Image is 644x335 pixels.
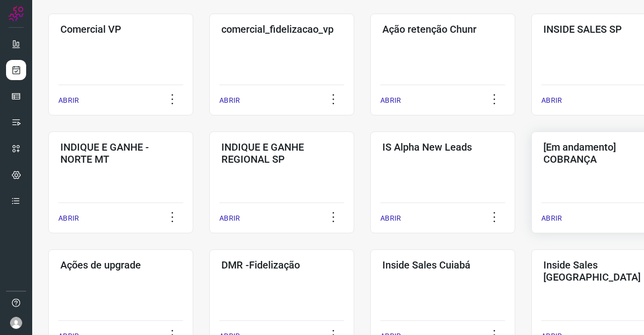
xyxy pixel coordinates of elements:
p: ABRIR [541,95,562,106]
p: ABRIR [541,213,562,224]
h3: DMR -Fidelização [221,259,342,271]
h3: Inside Sales Cuiabá [382,259,503,271]
h3: Ações de upgrade [60,259,181,271]
p: ABRIR [380,95,401,106]
h3: Ação retenção Chunr [382,23,503,35]
img: Logo [9,6,24,21]
h3: comercial_fidelizacao_vp [221,23,342,35]
h3: Comercial VP [60,23,181,35]
p: ABRIR [219,95,240,106]
h3: INDIQUE E GANHE - NORTE MT [60,141,181,165]
h3: INDIQUE E GANHE REGIONAL SP [221,141,342,165]
p: ABRIR [219,213,240,224]
p: ABRIR [380,213,401,224]
p: ABRIR [58,213,79,224]
img: avatar-user-boy.jpg [10,317,22,329]
h3: IS Alpha New Leads [382,141,503,153]
p: ABRIR [58,95,79,106]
